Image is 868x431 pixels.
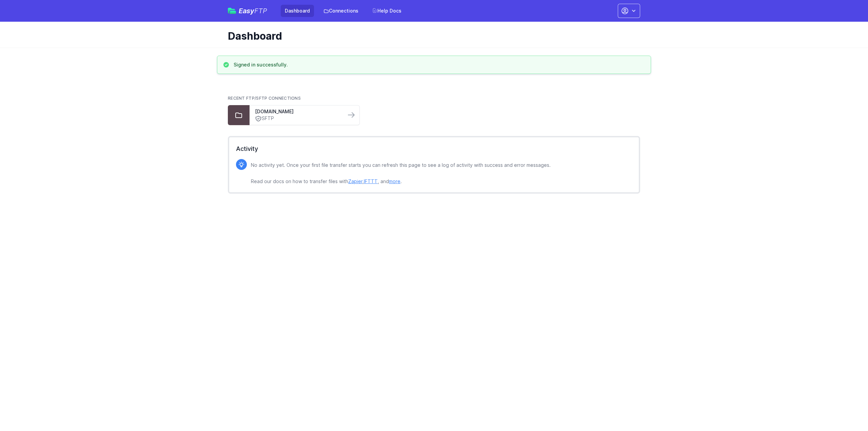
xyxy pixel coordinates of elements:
[319,5,362,17] a: Connections
[228,96,640,101] h2: Recent FTP/SFTP Connections
[255,108,340,115] a: [DOMAIN_NAME]
[348,178,362,184] a: Zapier
[239,7,267,14] span: Easy
[228,30,635,42] h1: Dashboard
[389,178,400,184] a: more
[254,7,267,15] span: FTP
[255,115,340,122] a: SFTP
[236,144,632,154] h2: Activity
[228,7,267,14] a: EasyFTP
[368,5,406,17] a: Help Docs
[251,161,551,185] p: No activity yet. Once your first file transfer starts you can refresh this page to see a log of a...
[281,5,314,17] a: Dashboard
[364,178,378,184] a: IFTTT
[234,61,288,68] h3: Signed in successfully.
[228,8,236,14] img: easyftp_logo.png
